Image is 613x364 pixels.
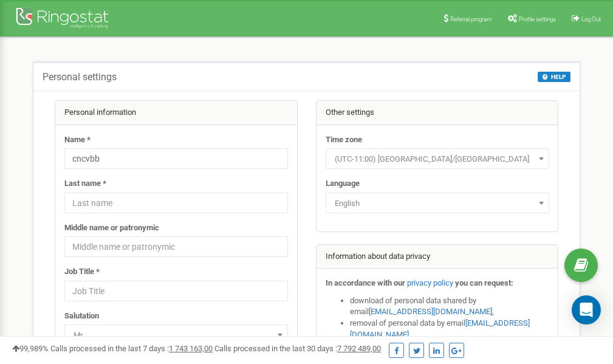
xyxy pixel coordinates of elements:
span: 99,989% [12,344,49,353]
input: Last name [64,193,288,213]
div: Information about data privacy [317,245,558,269]
span: (UTC-11:00) Pacific/Midway [330,151,545,168]
u: 7 792 489,00 [337,344,381,353]
span: Referral program [450,16,492,22]
a: privacy policy [407,278,453,287]
u: 1 743 163,00 [169,344,213,353]
label: Job Title * [64,266,100,278]
span: Calls processed in the last 30 days : [214,344,381,353]
label: Last name * [64,178,106,190]
span: Mr. [64,325,288,345]
label: Name * [64,134,91,146]
strong: you can request: [455,278,513,287]
input: Name [64,148,288,169]
span: Calls processed in the last 7 days : [50,344,213,353]
span: Log Out [581,16,601,22]
label: Salutation [64,311,99,322]
label: Middle name or patronymic [64,222,159,234]
div: Open Intercom Messenger [572,295,601,325]
h5: Personal settings [43,72,117,83]
input: Middle name or patronymic [64,236,288,257]
div: Other settings [317,101,558,125]
span: English [330,195,545,212]
input: Job Title [64,281,288,301]
a: [EMAIL_ADDRESS][DOMAIN_NAME] [369,307,492,316]
span: (UTC-11:00) Pacific/Midway [326,148,549,169]
strong: In accordance with our [326,278,405,287]
span: English [326,193,549,213]
button: HELP [538,72,570,82]
li: download of personal data shared by email , [350,295,549,318]
span: Mr. [69,327,284,344]
li: removal of personal data by email , [350,318,549,340]
div: Personal information [55,101,297,125]
label: Language [326,178,360,190]
label: Time zone [326,134,362,146]
span: Profile settings [519,16,556,22]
